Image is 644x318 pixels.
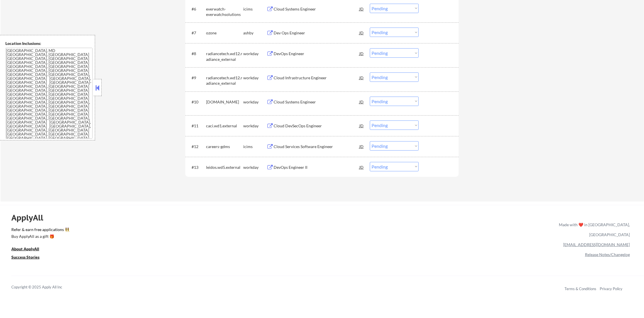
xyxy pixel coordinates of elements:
div: icims [243,144,267,149]
div: DevOps Engineer II [274,165,359,170]
div: JD [359,28,364,38]
div: ApplyAll [11,213,50,223]
div: #8 [192,51,202,57]
a: Buy ApplyAll as a gift 🎁 [11,234,68,241]
div: Cloud Services Software Engineer [274,144,359,149]
a: Refer & earn free applications 👯‍♀️ [11,228,440,234]
div: radiancetech.wd12.radiance_external [206,75,243,86]
div: #13 [192,165,202,170]
a: Release Notes/Changelog [585,252,630,257]
div: JD [359,48,364,59]
u: Success Stories [11,255,39,259]
div: radiancetech.wd12.radiance_external [206,51,243,62]
div: #7 [192,30,202,36]
a: About ApplyAll [11,246,47,253]
div: #11 [192,123,202,129]
div: DevOps Engineer [274,51,359,57]
div: Cloud Systems Engineer [274,6,359,12]
div: #6 [192,6,202,12]
div: ozone [206,30,243,36]
div: Dev Ops Engineer [274,30,359,36]
div: caci.wd1.external [206,123,243,129]
div: #9 [192,75,202,81]
div: JD [359,120,364,131]
div: JD [359,4,364,14]
div: workday [243,165,267,170]
div: careers-gdms [206,144,243,149]
div: Cloud Infrastructure Engineer [274,75,359,81]
div: JD [359,162,364,172]
div: [DOMAIN_NAME] [206,99,243,105]
div: Location Inclusions: [5,41,93,46]
div: Cloud Systems Engineer [274,99,359,105]
a: Terms & Conditions [565,286,596,291]
div: #12 [192,144,202,149]
div: Cloud DevSecOps Engineer [274,123,359,129]
div: workday [243,75,267,81]
div: workday [243,51,267,57]
div: icims [243,6,267,12]
div: JD [359,97,364,107]
div: JD [359,141,364,151]
div: Made with ❤️ in [GEOGRAPHIC_DATA], [GEOGRAPHIC_DATA] [557,220,630,240]
div: Buy ApplyAll as a gift 🎁 [11,234,68,238]
div: leidos.wd5.external [206,165,243,170]
u: About ApplyAll [11,246,39,251]
div: Copyright © 2025 Apply All Inc [11,284,77,290]
a: [EMAIL_ADDRESS][DOMAIN_NAME] [563,242,630,247]
div: JD [359,72,364,83]
a: Success Stories [11,254,47,261]
div: ashby [243,30,267,36]
div: workday [243,123,267,129]
div: everwatch-everwatchsolutions [206,6,243,17]
div: workday [243,99,267,105]
a: Privacy Policy [600,286,622,291]
div: #10 [192,99,202,105]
